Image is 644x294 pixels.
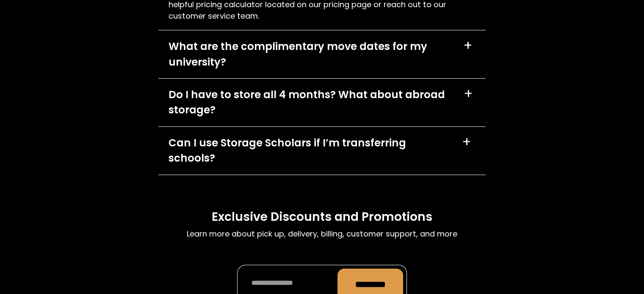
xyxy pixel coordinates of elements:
[187,228,457,239] p: Learn more about pick up, delivery, billing, customer support, and more
[212,209,432,225] h3: Exclusive Discounts and Promotions
[169,135,452,166] div: Can I use Storage Scholars if I’m transferring schools?
[463,39,473,52] div: +
[464,87,473,101] div: +
[169,39,453,70] div: What are the complimentary move dates for my university?
[169,87,453,118] div: Do I have to store all 4 months? What about abroad storage?
[462,135,471,149] div: +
